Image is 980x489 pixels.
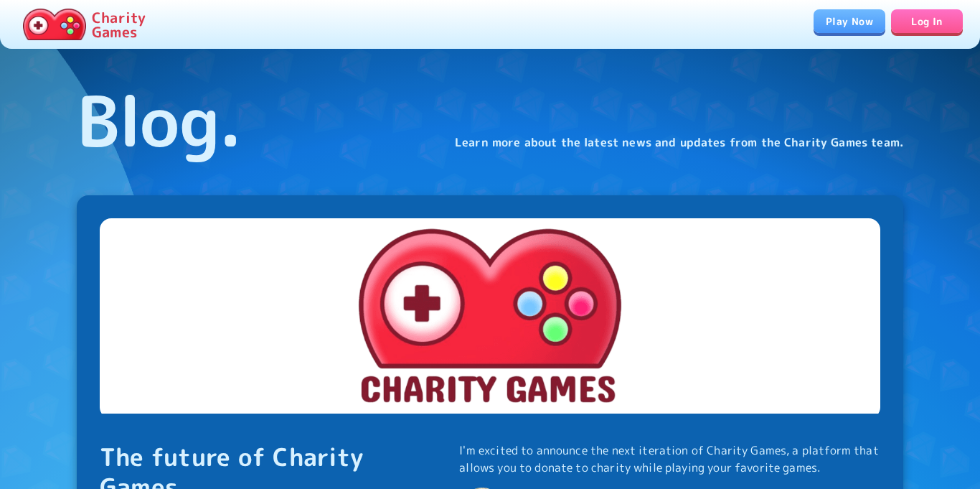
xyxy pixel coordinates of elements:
a: Log In [891,9,963,33]
a: Charity Games [17,6,151,43]
p: Learn more about the latest news and updates from the Charity Games team. [455,134,903,151]
img: Charity.Games [23,9,86,40]
img: The future of Charity Games [100,218,880,414]
h1: Blog. [77,80,241,161]
p: Charity Games [92,10,146,39]
a: Play Now [814,9,885,33]
p: I'm excited to announce the next iteration of Charity Games, a platform that allows you to donate... [459,442,880,476]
